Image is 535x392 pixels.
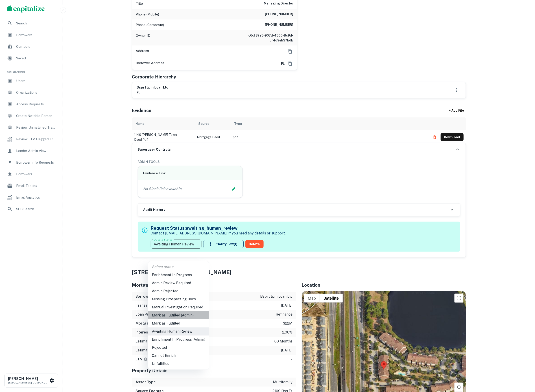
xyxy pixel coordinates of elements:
[148,303,209,311] li: Manual Investigation Required
[148,271,209,279] li: Enrichment In Progress
[148,360,209,368] li: Unfulfilled
[148,336,209,344] li: Enrichment In Progress (Admin)
[148,352,209,360] li: Cannot Enrich
[513,356,535,378] iframe: Chat Widget
[148,327,209,336] li: Awaiting Human Review
[148,279,209,287] li: Admin Review Required
[148,319,209,327] li: Mark as Fulfilled
[148,311,209,319] li: Mark as Fulfilled (Admin)
[148,295,209,303] li: Missing Prospecting Docs
[148,344,209,352] li: Rejected
[148,287,209,295] li: Admin Rejected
